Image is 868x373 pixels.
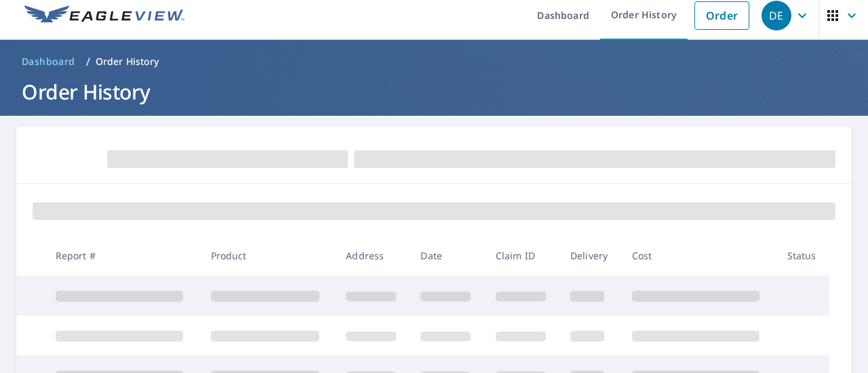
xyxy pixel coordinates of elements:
div: DE [762,1,791,30]
th: Cost [621,236,776,276]
th: Status [776,236,829,276]
th: Report # [45,236,200,276]
h1: Order History [16,78,852,106]
nav: breadcrumb [16,51,852,72]
p: Order History [96,55,159,68]
li: / [86,53,90,70]
th: Claim ID [485,236,559,276]
img: EV Logo [24,5,184,26]
th: Delivery [559,236,621,276]
th: Product [200,236,336,276]
th: Date [410,236,484,276]
span: Dashboard [22,55,75,68]
a: Order [694,1,749,30]
th: Address [335,236,410,276]
a: Dashboard [16,51,81,72]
